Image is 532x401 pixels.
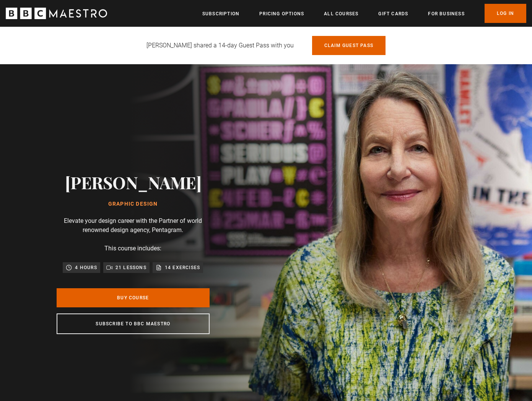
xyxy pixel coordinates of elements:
[57,216,210,235] p: Elevate your design career with the Partner of world renowned design agency, Pentagram.
[75,264,97,271] p: 4 hours
[57,288,210,307] a: Buy Course
[6,8,107,19] svg: BBC Maestro
[324,10,358,18] a: All Courses
[146,41,294,50] p: [PERSON_NAME] shared a 14-day Guest Pass with you
[485,4,526,23] a: Log In
[165,264,200,271] p: 14 exercises
[312,36,386,55] a: Claim guest pass
[65,201,202,207] h1: Graphic Design
[428,10,464,18] a: For business
[202,4,526,23] nav: Primary
[65,172,202,192] h2: [PERSON_NAME]
[57,313,210,334] a: Subscribe to BBC Maestro
[116,264,146,271] p: 21 lessons
[259,10,304,18] a: Pricing Options
[378,10,408,18] a: Gift Cards
[104,244,161,253] p: This course includes:
[202,10,239,18] a: Subscription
